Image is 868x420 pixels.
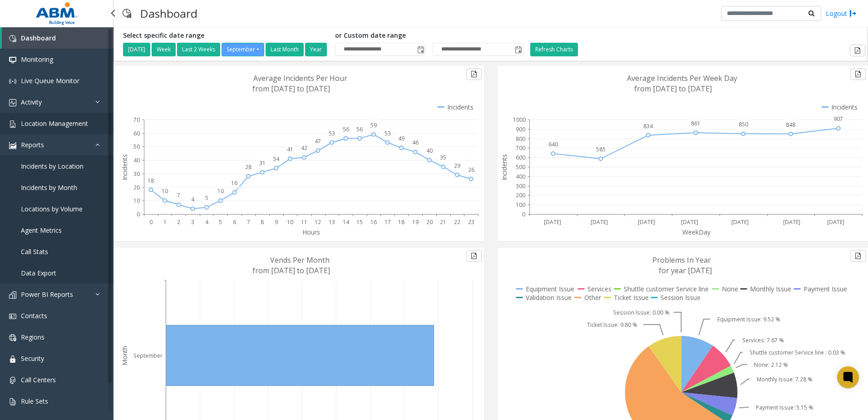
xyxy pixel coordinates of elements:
text: 1000 [513,116,526,124]
span: Toggle popup [415,43,425,56]
text: [DATE] [783,218,800,226]
img: pageIcon [123,2,131,25]
button: Export to pdf [850,250,866,262]
text: 47 [315,137,321,145]
button: Export to pdf [850,45,865,56]
img: 'icon' [9,313,16,320]
text: September [133,352,163,360]
span: Locations by Volume [21,205,83,213]
h5: Select specific date range [123,32,328,40]
text: 640 [548,140,558,148]
text: 49 [398,135,404,142]
text: 10 [133,197,140,205]
text: 20 [133,184,140,191]
text: Average Incidents Per Hour [253,73,347,83]
img: 'icon' [9,99,16,106]
text: from [DATE] to [DATE] [252,84,330,94]
a: Logout [826,9,857,18]
text: 28 [245,163,252,171]
img: 'icon' [9,377,16,384]
text: 850 [739,120,748,128]
button: Last Month [266,43,304,56]
span: Call Centers [21,375,56,384]
text: 848 [786,121,795,129]
span: Security [21,354,44,363]
text: 41 [287,145,293,153]
text: 60 [133,130,140,137]
text: Month [120,346,129,365]
text: 50 [133,143,140,150]
a: Dashboard [2,27,113,49]
text: 59 [370,121,377,129]
span: Reports [21,140,44,149]
text: 5 [205,194,208,202]
text: 21 [440,218,446,226]
text: from [DATE] to [DATE] [634,84,712,94]
text: Ticket Issue: 9.80 % [587,321,637,329]
text: 31 [259,159,266,167]
span: Contacts [21,311,47,320]
text: Incidents [120,154,129,180]
text: 19 [412,218,419,226]
text: 17 [385,218,391,226]
text: Hours [302,228,320,236]
span: Activity [21,98,42,106]
text: 56 [356,125,363,133]
text: Vends Per Month [270,255,330,265]
img: 'icon' [9,334,16,341]
text: [DATE] [681,218,698,226]
text: 14 [343,218,350,226]
span: Location Management [21,119,88,128]
text: 56 [343,125,349,133]
text: 3 [191,218,194,226]
text: Equipment Issue: 9.52 % [717,315,780,323]
text: 10 [162,187,168,195]
text: 12 [315,218,321,226]
text: 23 [468,218,474,226]
text: 900 [516,125,525,133]
text: 40 [426,147,433,155]
span: Agent Metrics [21,226,62,235]
text: 70 [133,116,140,124]
img: 'icon' [9,120,16,128]
button: Export to pdf [466,68,482,80]
text: WeekDay [682,228,711,236]
text: 4 [191,195,195,203]
text: [DATE] [591,218,608,226]
text: 200 [516,191,525,199]
text: 40 [133,156,140,164]
button: September [222,43,264,56]
text: 16 [370,218,377,226]
text: 0 [137,210,140,218]
img: 'icon' [9,291,16,299]
h5: or Custom date range [335,32,523,40]
button: Export to pdf [850,68,866,80]
text: 35 [440,154,446,161]
text: 100 [516,201,525,209]
img: logout [849,9,857,18]
text: [DATE] [731,218,749,226]
text: 1 [163,218,167,226]
span: Call Stats [21,247,48,256]
text: 500 [516,163,525,171]
text: 18 [398,218,404,226]
text: 16 [231,179,237,187]
text: Monthly Issue: 7.28 % [757,375,813,383]
text: 10 [287,218,293,226]
button: Week [152,43,176,56]
text: 834 [643,122,653,130]
text: 9 [275,218,278,226]
button: [DATE] [123,43,150,56]
text: Incidents [500,154,508,180]
span: Power BI Reports [21,290,73,299]
text: Session Issue: 0.00 % [613,309,670,316]
span: Monitoring [21,55,53,64]
text: 400 [516,173,525,180]
text: 6 [233,218,236,226]
text: 0 [522,210,525,218]
text: 26 [468,166,474,174]
h3: Dashboard [136,2,202,25]
span: Dashboard [21,34,56,42]
text: 7 [247,218,250,226]
text: 600 [516,154,525,161]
